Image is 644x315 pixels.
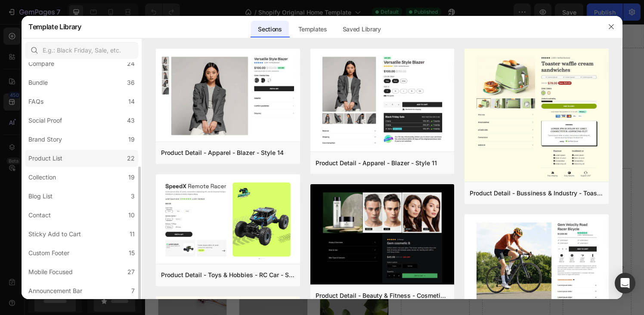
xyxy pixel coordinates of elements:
div: Open Intercom Messenger [615,273,635,293]
div: Mobile Focused [28,267,73,277]
img: pr12.png [310,184,455,286]
div: Drop element here [366,248,412,255]
p: Tea [191,158,242,174]
div: Product Detail - Bussiness & Industry - Toaster - Style 33 [470,188,604,198]
div: Bundle [28,77,48,88]
div: Collection [28,172,56,182]
img: pd16.png [310,49,455,154]
div: 43 [127,115,135,126]
div: Product Detail - Apparel - Blazer - Style 14 [161,148,284,158]
div: 36 [127,77,135,88]
div: Drop element here [282,248,328,255]
div: Drop element here [241,9,286,15]
div: Templates [291,21,334,38]
img: pd30.png [156,174,300,266]
p: Weasel coffee [23,151,74,182]
div: Blog List [28,191,53,201]
div: Brand Story [28,134,62,145]
div: 22 [127,153,135,164]
div: Product List [28,153,62,164]
div: 3 [131,191,135,201]
div: Sections [251,21,288,38]
div: 19 [128,134,135,145]
img: pd33.png [464,49,609,184]
div: Product Detail - Beauty & Fitness - Cosmetic - Style 17 [316,290,449,301]
div: Saved Library [336,21,388,38]
div: FAQs [28,96,43,107]
div: 11 [130,229,135,239]
div: Custom Footer [28,248,69,258]
p: Categories [7,74,509,101]
div: 19 [128,172,135,182]
div: Announcement Bar [28,286,82,296]
img: pd19.png [156,49,300,143]
div: Contact [28,210,51,220]
div: Product Detail - Apparel - Blazer - Style 11 [316,158,437,168]
div: 14 [128,96,135,107]
div: 24 [127,59,135,69]
div: 15 [129,248,135,258]
div: Product Detail - Toys & Hobbies - RC Car - Style 30 [161,270,295,280]
input: E.g.: Black Friday, Sale, etc. [25,42,138,59]
p: Experience our prestigious after-sales service [7,110,509,121]
div: 7 [131,286,135,296]
h2: Template Library [28,15,81,38]
div: Social Proof [28,115,62,126]
div: Compare [28,59,54,69]
div: 27 [127,267,135,277]
div: Drop element here [450,248,496,255]
div: 10 [128,210,135,220]
div: Sticky Add to Cart [28,229,81,239]
p: [DEMOGRAPHIC_DATA] [107,143,158,190]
